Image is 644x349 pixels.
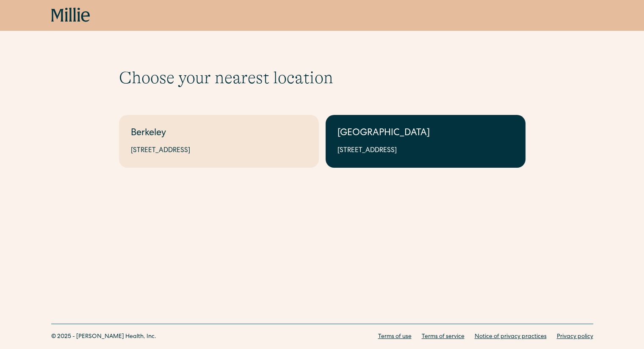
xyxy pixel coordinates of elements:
[131,127,307,141] div: Berkeley
[422,333,464,341] a: Terms of service
[326,115,525,168] a: [GEOGRAPHIC_DATA][STREET_ADDRESS]
[378,333,412,341] a: Terms of use
[119,115,319,168] a: Berkeley[STREET_ADDRESS]
[337,127,514,141] div: [GEOGRAPHIC_DATA]
[51,333,156,341] div: © 2025 - [PERSON_NAME] Health, Inc.
[119,68,525,88] h1: Choose your nearest location
[557,333,593,341] a: Privacy policy
[337,146,514,156] div: [STREET_ADDRESS]
[475,333,547,341] a: Notice of privacy practices
[131,146,307,156] div: [STREET_ADDRESS]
